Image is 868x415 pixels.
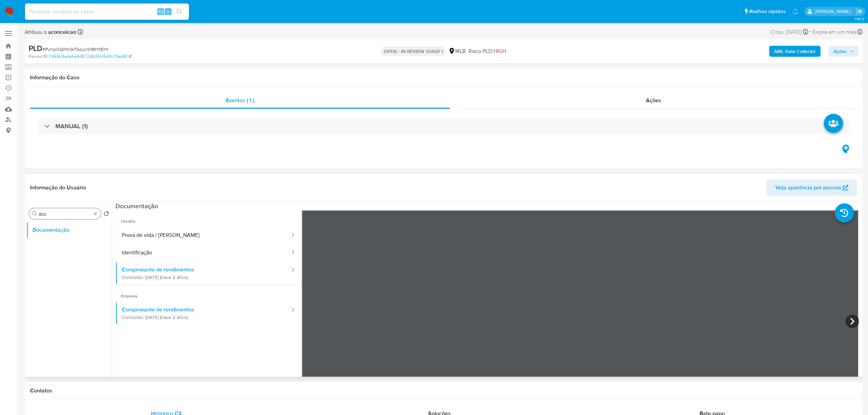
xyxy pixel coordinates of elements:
[448,48,466,55] div: MLB
[815,8,853,15] p: ana.conceicao@mercadolivre.com
[856,8,863,15] a: Sair
[767,179,857,196] button: Veja aparência por pessoa
[774,46,816,57] b: AML Data Collector
[30,387,857,394] h1: Contatos
[104,211,109,218] button: Retornar ao pedido padrão
[38,118,849,134] div: MANUAL (1)
[93,211,98,216] button: Apagar busca
[29,43,42,54] b: PLD
[42,46,108,53] span: # PvnplXQHnGrTAouVWBH1iEH1
[172,7,186,16] button: search-icon
[813,28,856,36] span: Expira em um mês
[771,27,808,37] div: Criou: [DATE]
[792,9,798,14] a: Notificações
[29,53,48,59] b: Person ID
[469,48,506,55] span: Risco PLD:
[646,96,661,104] span: Ações
[39,211,91,217] input: Procurar
[775,179,841,196] span: Veja aparência por pessoa
[30,184,86,191] h1: Informação do Usuário
[810,27,811,37] span: -
[749,8,786,15] span: Atalhos rápidos
[55,122,88,130] h3: MANUAL (1)
[26,222,112,238] button: Documentação
[30,74,857,81] h1: Informação do Caso
[25,28,76,36] span: Atribuiu o
[381,46,446,56] p: OPEN - IN REVIEW STAGE I
[158,8,163,15] span: Alt
[769,46,820,57] button: AML Data Collector
[167,8,169,15] span: s
[493,47,506,55] span: HIGH
[226,96,254,104] span: Eventos ( 1 )
[25,7,189,16] input: Pesquise usuários ou casos...
[829,46,858,57] button: Ações
[47,28,76,36] b: aconceicao
[833,46,847,57] span: Ações
[49,53,132,59] a: 0455c9a4a6e9d972d93514540c75ed6f
[32,211,37,216] button: Procurar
